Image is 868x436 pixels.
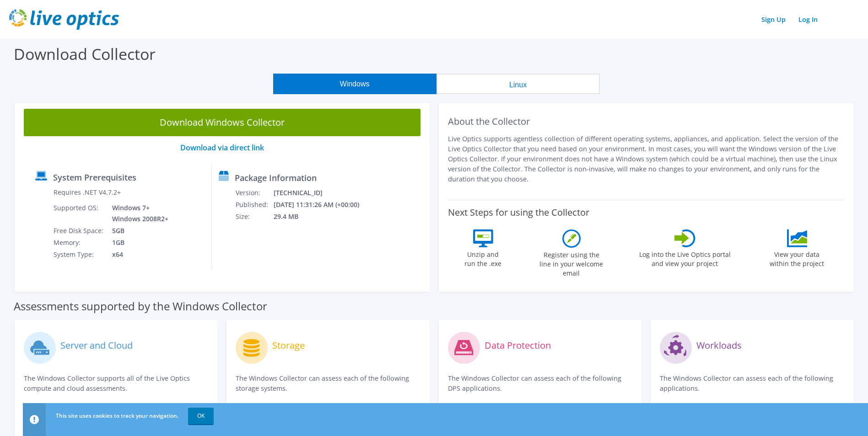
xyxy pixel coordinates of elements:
[448,373,632,393] p: The Windows Collector can assess each of the following DPS applications.
[14,302,267,311] label: Assessments supported by the Windows Collector
[9,9,119,30] img: live_optics_svg.svg
[105,202,170,225] td: Windows 7+ Windows 2008R2+
[273,211,372,223] td: 29.4 MB
[235,187,273,199] td: Version:
[54,188,121,197] label: Requires .NET V4.7.2+
[235,199,273,211] td: Published:
[60,341,133,350] label: Server and Cloud
[53,225,105,237] td: Free Disk Space:
[273,74,437,94] button: Windows
[448,207,589,218] label: Next Steps for using the Collector
[660,373,844,393] p: The Windows Collector can assess each of the following applications.
[105,249,170,261] td: x64
[273,199,372,211] td: [DATE] 11:31:26 AM (+00:00)
[24,373,208,393] p: The Windows Collector supports all of the Live Optics compute and cloud assessments.
[235,173,317,182] label: Package Information
[537,248,606,278] label: Register using the line in your welcome email
[235,211,273,223] td: Size:
[272,341,305,350] label: Storage
[105,225,170,237] td: 5GB
[236,373,420,393] p: The Windows Collector can assess each of the following storage systems.
[53,249,105,261] td: System Type:
[24,109,421,136] a: Download Windows Collector
[448,134,845,184] p: Live Optics supports agentless collection of different operating systems, appliances, and applica...
[696,341,742,350] label: Workloads
[437,74,600,94] button: Linux
[757,13,790,26] a: Sign Up
[273,187,372,199] td: [TECHNICAL_ID]
[448,116,845,127] h2: About the Collector
[462,247,504,268] label: Unzip and run the .exe
[794,13,822,26] a: Log In
[639,247,731,268] label: Log into the Live Optics portal and view your project
[180,143,264,153] a: Download via direct link
[105,237,170,249] td: 1GB
[14,43,156,64] label: Download Collector
[53,173,136,182] label: System Prerequisites
[53,202,105,225] td: Supported OS:
[485,341,551,350] label: Data Protection
[764,247,830,268] label: View your data within the project
[188,408,214,424] a: OK
[53,237,105,249] td: Memory:
[56,412,178,420] span: This site uses cookies to track your navigation.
